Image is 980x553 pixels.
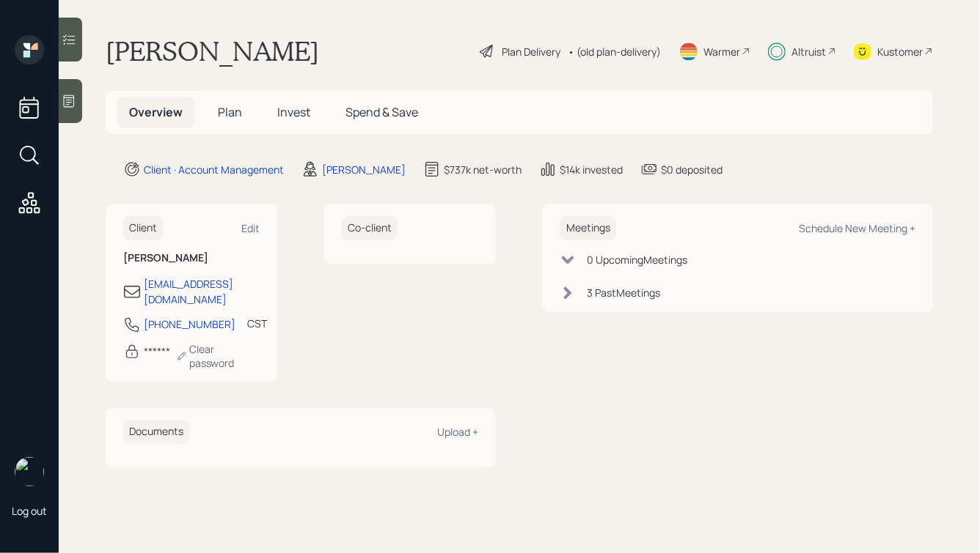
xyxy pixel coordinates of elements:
[144,316,235,332] div: [PHONE_NUMBER]
[123,420,189,444] h6: Documents
[277,104,310,120] span: Invest
[247,316,267,331] div: CST
[218,104,242,120] span: Plan
[703,44,740,59] div: Warmer
[560,216,616,240] h6: Meetings
[123,216,163,240] h6: Client
[144,276,260,307] div: [EMAIL_ADDRESS][DOMAIN_NAME]
[15,457,44,486] img: hunter_neumayer.jpg
[791,44,826,59] div: Altruist
[568,44,661,59] div: • (old plan-delivery)
[345,104,418,120] span: Spend & Save
[342,216,398,240] h6: Co-client
[877,44,923,59] div: Kustomer
[437,425,478,439] div: Upload +
[123,252,260,264] h6: [PERSON_NAME]
[661,162,723,177] div: $0 deposited
[502,44,560,59] div: Plan Delivery
[129,104,183,120] span: Overview
[176,342,260,370] div: Clear password
[560,162,623,177] div: $14k invested
[322,162,406,177] div: [PERSON_NAME]
[587,285,660,300] div: 3 Past Meeting s
[444,162,522,177] div: $737k net-worth
[799,221,915,235] div: Schedule New Meeting +
[241,221,260,235] div: Edit
[12,504,47,518] div: Log out
[144,162,284,177] div: Client · Account Management
[106,35,319,67] h1: [PERSON_NAME]
[587,252,687,267] div: 0 Upcoming Meeting s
